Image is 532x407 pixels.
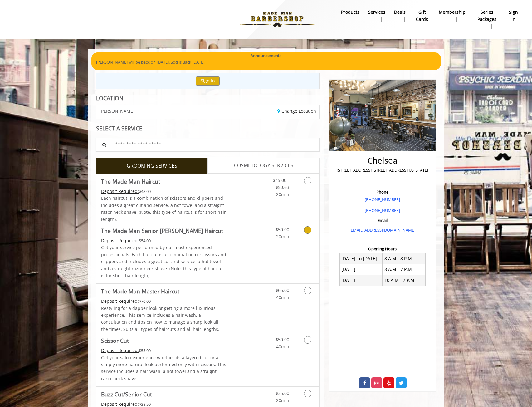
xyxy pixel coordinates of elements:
span: 40min [276,344,289,350]
span: $35.00 [276,390,289,396]
div: $48.00 [101,188,227,195]
div: $55.00 [101,347,227,354]
span: Each haircut is a combination of scissors and clippers and includes a great cut and service, a ho... [101,195,226,222]
a: MembershipMembership [434,8,470,24]
p: [STREET_ADDRESS],[STREET_ADDRESS][US_STATE] [336,167,429,174]
div: SELECT A SERVICE [96,125,320,131]
a: ServicesServices [364,8,390,24]
span: 20min [276,397,289,403]
b: Series packages [474,9,500,23]
span: GROOMING SERVICES [127,162,177,170]
a: Productsproducts [337,8,364,24]
b: The Made Man Master Haircut [101,287,179,296]
td: [DATE] To [DATE] [339,253,383,264]
span: This service needs some Advance to be paid before we block your appointment [101,238,139,243]
a: [EMAIL_ADDRESS][DOMAIN_NAME] [349,227,415,233]
b: Services [368,9,385,16]
a: [PHONE_NUMBER] [365,197,400,202]
span: $45.00 - $50.63 [273,177,289,190]
b: The Made Man Haircut [101,177,160,186]
b: Buzz Cut/Senior Cut [101,390,152,399]
span: This service needs some Advance to be paid before we block your appointment [101,347,139,353]
button: Service Search [96,138,112,152]
td: 8 A.M - 7 P.M [383,264,426,275]
b: sign in [509,9,519,23]
b: Announcements [251,52,281,59]
a: [PHONE_NUMBER] [365,208,400,213]
span: $65.00 [276,287,289,293]
td: [DATE] [339,275,383,286]
button: Sign In [196,76,220,86]
h3: Email [336,218,429,223]
p: [PERSON_NAME] will be back on [DATE]. Sod is Back [DATE]. [96,59,436,66]
h3: Opening Hours [334,247,430,251]
span: $50.00 [276,336,289,342]
h3: Phone [336,190,429,194]
td: 10 A.M - 7 P.M [383,275,426,286]
a: Change Location [277,108,316,114]
b: Membership [439,9,466,16]
span: 20min [276,233,289,239]
span: This service needs some Advance to be paid before we block your appointment [101,401,139,407]
b: Scissor Cut [101,336,129,345]
p: Get your service performed by our most experienced professionals. Each haircut is a combination o... [101,244,227,279]
span: Restyling for a dapper look or getting a more luxurious experience. This service includes a hair ... [101,305,219,332]
span: [PERSON_NAME] [100,109,134,113]
span: 40min [276,294,289,300]
div: $70.00 [101,298,227,305]
img: Made Man Barbershop logo [234,2,320,37]
span: This service needs some Advance to be paid before we block your appointment [101,188,139,194]
b: products [341,9,359,16]
span: $50.00 [276,227,289,233]
a: DealsDeals [390,8,410,24]
b: Deals [394,9,406,16]
td: [DATE] [339,264,383,275]
b: The Made Man Senior [PERSON_NAME] Haircut [101,226,223,235]
a: Gift cardsgift cards [410,8,434,31]
span: This service needs some Advance to be paid before we block your appointment [101,298,139,304]
a: Series packagesSeries packages [470,8,504,31]
a: sign insign in [504,8,523,24]
div: $54.00 [101,237,227,244]
span: COSMETOLOGY SERVICES [234,162,293,170]
b: gift cards [414,9,430,23]
td: 8 A.M - 8 P.M [383,253,426,264]
p: Get your salon experience whether its a layered cut or a simply more natural look performed only ... [101,354,227,382]
h2: Chelsea [336,156,429,165]
span: 20min [276,191,289,197]
b: LOCATION [96,94,123,102]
